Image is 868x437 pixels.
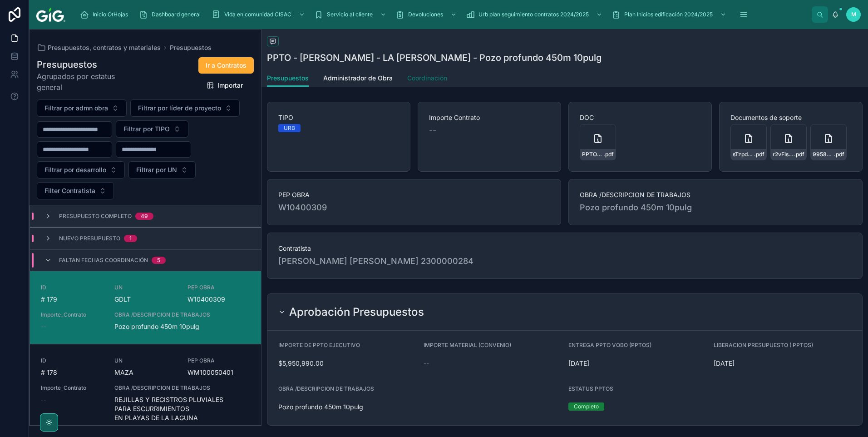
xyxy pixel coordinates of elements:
[36,7,65,22] img: App logo
[93,11,128,18] span: Inicio OtHojas
[30,271,261,344] a: ID# 179UNGDLTPEP OBRAW10400309Importe_Contrato--OBRA /DESCRIPCION DE TRABAJOSPozo profundo 450m 1...
[289,305,424,319] h2: Aprobación Presupuestos
[30,344,261,435] a: ID# 178UNMAZAPEP OBRAWM100050401Importe_Contrato--OBRA /DESCRIPCION DE TRABAJOSREJILLAS Y REGISTR...
[478,11,589,18] span: Urb plan seguimiento contratos 2024/2025
[114,311,250,318] span: OBRA /DESCRIPCION DE TRABAJOS
[114,395,250,422] span: REJILLAS Y REGISTROS PLUVIALES PARA ESCURRIMIENTOS EN PLAYAS DE LA LAGUNA
[138,104,221,113] span: Filtrar por líder de proyecto
[429,124,436,137] span: --
[794,151,804,158] span: .pdf
[198,57,254,74] button: Ir a Contratos
[114,295,131,304] span: GDLT
[407,74,447,83] span: Coordinación
[714,359,852,368] span: [DATE]
[278,190,550,199] span: PEP OBRA
[773,151,794,158] span: r2vFlsCsRF2qt8qAxSge-0pGEnCCSC2SBAoX8nJqI-c07daf99-183e-4452-8fc6-94e494421641-LAS-ARBOLADAS-450-...
[217,81,243,90] span: Importar
[580,113,700,122] span: DOC
[41,284,104,291] span: ID
[114,368,133,377] span: MAZA
[41,357,104,364] span: ID
[48,43,161,52] span: Presupuestos, contratos y materiales
[41,322,46,331] span: --
[116,120,188,138] button: Select Button
[59,213,132,220] span: Presupuesto Completo
[407,70,447,88] a: Coordinación
[141,213,148,220] div: 49
[187,284,250,291] span: PEP OBRA
[834,151,844,158] span: .pdf
[123,124,170,134] span: Filtrar por TIPO
[41,395,46,404] span: --
[73,5,812,25] div: scrollable content
[157,257,160,264] div: 5
[624,11,713,18] span: Plan Inicios edificación 2024/2025
[37,71,138,93] span: Agrupados por estatus general
[580,201,851,214] span: Pozo profundo 450m 10pulg
[41,368,104,377] span: # 178
[278,201,550,214] span: W10400309
[129,235,132,242] div: 1
[44,104,108,113] span: Filtrar por admn obra
[574,402,599,411] div: Completo
[187,368,250,377] span: WM100050401
[278,359,416,368] span: $5,950,990.00
[199,77,250,94] button: Importar
[278,342,360,348] span: IMPORTE DE PPTO EJECUTIVO
[114,284,177,291] span: UN
[582,151,603,158] span: PPTO---[PERSON_NAME]---LA-[PERSON_NAME]---[GEOGRAPHIC_DATA]-profundo-450m-10pulg
[41,295,104,304] span: # 179
[278,402,561,412] span: Pozo profundo 450m 10pulg
[754,151,764,158] span: .pdf
[37,161,125,179] button: Select Button
[224,11,291,18] span: Vida en comunidad CISAC
[114,384,250,392] span: OBRA /DESCRIPCION DE TRABAJOS
[209,6,310,23] a: Vida en comunidad CISAC
[424,342,511,348] span: IMPORTE MATERIAL (CONVENIO)
[136,165,177,174] span: Filtrar por UN
[568,359,706,368] span: [DATE]
[187,357,250,364] span: PEP OBRA
[130,99,240,117] button: Select Button
[37,182,114,199] button: Select Button
[37,58,138,71] h1: Presupuestos
[206,61,247,70] span: Ir a Contratos
[323,74,393,83] span: Administrador de Obra
[128,161,196,179] button: Select Button
[152,11,201,18] span: Dashboard general
[278,385,374,392] span: OBRA /DESCRIPCION DE TRABAJOS
[429,113,550,122] span: Importe Contrato
[278,255,473,268] span: [PERSON_NAME] [PERSON_NAME] 2300000284
[37,43,161,52] a: Presupuestos, contratos y materiales
[284,124,295,132] div: URB
[170,43,212,52] a: Presupuestos
[114,357,177,364] span: UN
[267,70,309,87] a: Presupuestos
[77,6,134,23] a: Inicio OtHojas
[327,11,373,18] span: Servicio al cliente
[136,6,207,23] a: Dashboard general
[408,11,443,18] span: Devoluciones
[278,244,851,253] span: Contratista
[730,113,851,122] span: Documentos de soporte
[580,190,851,199] span: OBRA /DESCRIPCION DE TRABAJOS
[59,257,148,264] span: Faltan fechas coordinación
[568,342,651,348] span: ENTREGA PPTO VOBO (PPTOS)
[463,6,607,23] a: Urb plan seguimiento contratos 2024/2025
[393,6,461,23] a: Devoluciones
[267,51,602,64] h1: PPTO - [PERSON_NAME] - LA [PERSON_NAME] - Pozo profundo 450m 10pulg
[37,99,127,117] button: Select Button
[44,165,106,174] span: Filtrar por desarrollo
[323,70,393,88] a: Administrador de Obra
[609,6,731,23] a: Plan Inicios edificación 2024/2025
[311,6,391,23] a: Servicio al cliente
[813,151,834,158] span: 9958efbd-c3e1-494b-b862-aa1e57df7127-LAS-ARBOLADAS-450-M.-10-PLGS.-1
[44,186,95,195] span: Filter Contratista
[851,11,856,18] span: M
[267,74,309,83] span: Presupuestos
[278,113,399,122] span: TIPO
[114,322,250,331] span: Pozo profundo 450m 10pulg
[568,385,613,392] span: ESTATUS PPTOS
[714,342,813,348] span: LIBERACION PRESUPUESTO ( PPTOS)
